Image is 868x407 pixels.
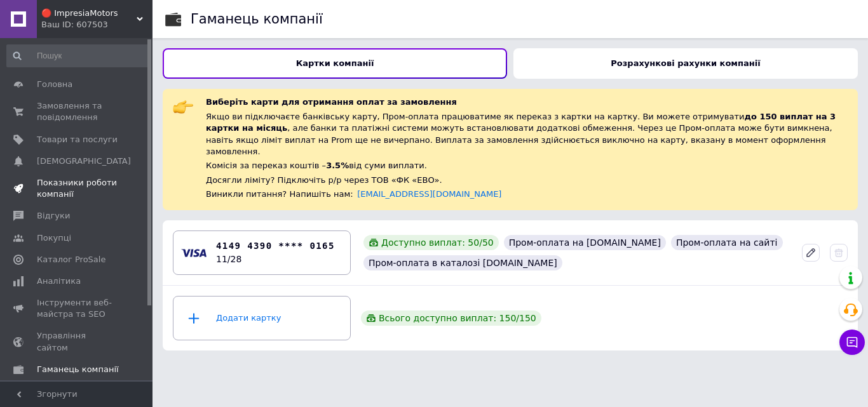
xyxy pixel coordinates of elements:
span: Відгуки [37,210,70,222]
div: Пром-оплата в каталозі [DOMAIN_NAME] [363,255,562,270]
span: Каталог ProSale [37,254,105,265]
span: 3.5% [326,161,349,170]
span: Інструменти веб-майстра та SEO [37,297,118,320]
span: Товари та послуги [37,134,118,145]
div: Пром-оплата на [DOMAIN_NAME] [504,235,666,250]
div: Ваш ID: 607503 [41,19,153,30]
div: Пром-оплата на сайті [671,235,783,250]
b: Картки компанії [296,58,374,68]
span: Покупці [37,232,71,244]
div: Досягли ліміту? Підключіть р/р через ТОВ «ФК «ЕВО». [206,175,848,186]
div: Виникли питання? Напишіть нам: [206,189,848,200]
span: Головна [37,79,72,90]
span: Гаманець компанії [37,364,119,375]
span: Виберіть карти для отримання оплат за замовлення [206,97,457,107]
span: Замовлення та повідомлення [37,100,118,123]
div: Всього доступно виплат: 150 / 150 [361,310,541,326]
div: Якщо ви підключаєте банківську карту, Пром-оплата працюватиме як переказ з картки на картку. Ви м... [206,111,848,158]
button: Чат з покупцем [839,330,865,355]
div: Гаманець компанії [191,13,323,26]
a: [EMAIL_ADDRESS][DOMAIN_NAME] [357,189,501,199]
input: Пошук [6,44,150,67]
div: Доступно виплат: 50 / 50 [363,235,499,250]
span: Показники роботи компанії [37,177,118,200]
span: Управління сайтом [37,330,118,353]
time: 11/28 [216,254,241,264]
span: [DEMOGRAPHIC_DATA] [37,156,131,167]
div: Комісія за переказ коштів – від суми виплати. [206,160,848,172]
span: Аналітика [37,276,81,287]
span: 🔴 ImpresiaMotors [41,8,137,19]
div: Додати картку [181,299,342,337]
img: :point_right: [173,97,193,117]
b: Розрахункові рахунки компанії [611,58,760,68]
